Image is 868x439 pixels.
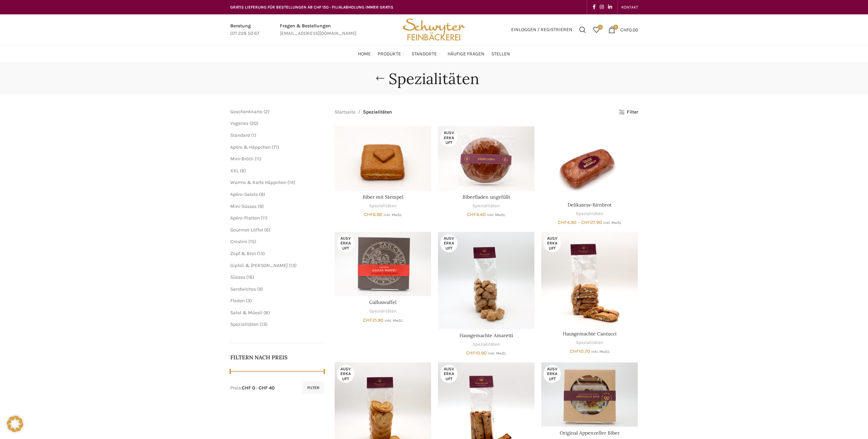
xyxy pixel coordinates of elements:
[290,263,295,268] span: 13
[619,109,638,115] a: Filter
[563,331,617,337] a: Hausgemachte Cantucci
[598,25,603,30] span: 0
[576,23,590,37] a: Suchen
[230,132,250,138] a: Standard
[412,51,437,57] span: Standorte
[466,350,475,356] span: CHF
[259,251,263,256] span: 13
[606,2,614,12] a: Linkedin social link
[558,219,567,225] span: CHF
[335,232,431,296] a: Galluswaffel
[472,341,500,348] a: Spezialitäten
[230,298,245,304] a: Fladen
[541,232,638,328] a: Hausgemachte Cantucci
[230,156,254,162] a: Mini-Brötli
[467,212,486,217] bdi: 4.40
[369,308,397,315] a: Spezialitäten
[448,51,484,57] span: Häufige Fragen
[230,251,256,256] a: Zopf & Brot
[621,5,638,10] span: KONTAKT
[364,212,383,217] bdi: 6.90
[400,26,467,32] a: Site logo
[491,51,510,57] span: Stellen
[568,202,611,208] a: Delikatess-Birnbrot
[265,109,268,115] span: 2
[230,239,247,244] span: Crostini
[591,349,610,354] small: inkl. MwSt.
[591,2,598,12] a: Facebook social link
[335,126,431,190] a: Biber mit Stempel
[363,317,384,323] bdi: 21.90
[230,109,262,115] span: Geschenkkarte
[230,144,271,150] span: Apéro & Häppchen
[256,156,260,162] span: 11
[487,213,505,217] small: inkl. MwSt.
[440,129,457,147] span: Ausverkauft
[337,365,354,383] span: Ausverkauft
[230,227,263,233] span: Gourmet-Löffel
[230,179,286,185] a: Warme & Kalte Häppchen
[259,286,261,292] span: 9
[230,191,258,197] span: Apéro-Salate
[230,274,245,280] a: Süsses
[384,213,402,217] small: inkl. MwSt.
[385,318,403,323] small: inkl. MwSt.
[372,72,389,85] a: Go back
[581,219,590,225] span: CHF
[230,168,239,174] span: XXL
[488,351,506,356] small: inkl. MwSt.
[242,168,244,174] span: 6
[230,5,393,10] span: GRATIS LIEFERUNG FÜR BESTELLUNGEN AB CHF 150 - FILIALABHOLUNG IMMER GRATIS
[544,365,561,383] span: Ausverkauft
[467,212,476,217] span: CHF
[364,212,373,217] span: CHF
[508,23,576,37] a: Einloggen / Registrieren
[389,70,479,88] h1: Spezialitäten
[230,22,259,38] a: Infobox link
[459,332,513,338] a: Hausgemachte Amaretti
[578,219,580,225] span: –
[558,219,576,225] bdi: 4.90
[261,191,263,197] span: 9
[337,234,354,252] span: Ausverkauft
[541,126,638,198] a: Delikatess-Birnbrot
[581,219,602,225] bdi: 27.90
[230,120,248,126] a: Veganes
[613,25,618,30] span: 0
[250,239,255,244] span: 15
[440,234,457,252] span: Ausverkauft
[463,194,510,200] a: Biberfladen ungefüllt
[618,0,642,14] div: Secondary navigation
[605,23,642,37] a: 0 CHF0.00
[230,263,288,268] a: Gipfeli & [PERSON_NAME]
[335,108,355,116] a: Startseite
[230,385,275,391] div: Preis: —
[230,203,257,209] a: Mini-Süsses
[466,350,487,356] bdi: 10.90
[253,132,255,138] span: 1
[248,274,252,280] span: 16
[621,0,638,14] a: KONTAKT
[570,348,590,354] bdi: 10.70
[438,126,534,190] a: Biberfladen ungefüllt
[363,194,403,200] a: Biber mit Stempel
[358,51,371,57] span: Home
[251,120,257,126] span: 20
[265,310,268,316] span: 8
[266,227,269,233] span: 6
[289,179,294,185] span: 14
[511,27,572,32] span: Einloggen / Registrieren
[259,203,262,209] span: 9
[273,144,277,150] span: 71
[358,47,371,61] a: Home
[227,47,642,61] div: Main navigation
[472,203,500,209] a: Spezialitäten
[230,321,259,327] a: Spezialitäten
[570,348,579,354] span: CHF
